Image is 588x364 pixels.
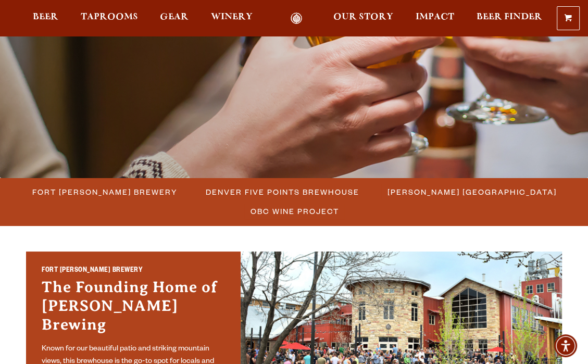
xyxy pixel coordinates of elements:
a: Beer Finder [469,12,548,24]
a: Denver Five Points Brewhouse [199,184,365,199]
a: Odell Home [277,12,316,24]
a: Beer [26,12,65,24]
span: Our Story [333,13,393,21]
a: Our Story [327,12,400,24]
a: OBC Wine Project [244,204,344,219]
span: Taprooms [81,13,138,21]
span: Winery [211,13,253,21]
div: Accessibility Menu [554,334,577,357]
a: Taprooms [74,12,145,24]
a: Impact [409,12,461,24]
span: Denver Five Points Brewhouse [206,184,359,199]
a: Fort [PERSON_NAME] Brewery [26,184,183,199]
span: Beer Finder [476,13,542,21]
h3: The Founding Home of [PERSON_NAME] Brewing [42,278,225,339]
span: Gear [160,13,189,21]
h2: Fort [PERSON_NAME] Brewery [42,266,225,278]
a: [PERSON_NAME] [GEOGRAPHIC_DATA] [381,184,562,199]
span: [PERSON_NAME] [GEOGRAPHIC_DATA] [387,184,557,199]
span: Beer [33,13,58,21]
span: Impact [416,13,454,21]
a: Gear [153,12,195,24]
span: Fort [PERSON_NAME] Brewery [32,184,178,199]
span: OBC Wine Project [251,204,339,219]
a: Winery [204,12,259,24]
